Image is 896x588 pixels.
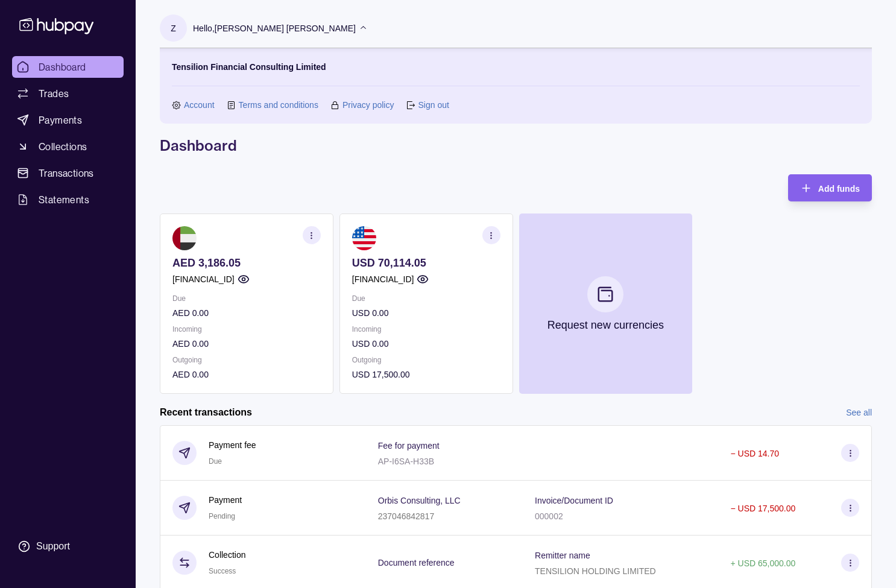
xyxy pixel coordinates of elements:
p: Remitter name [535,551,590,560]
span: Success [209,567,236,575]
button: Add funds [788,174,872,201]
p: Incoming [172,323,321,336]
a: Statements [12,189,124,210]
p: AED 0.00 [172,337,321,350]
p: [FINANCIAL_ID] [352,273,414,286]
span: Payments [39,113,82,127]
p: [FINANCIAL_ID] [172,273,235,286]
p: Incoming [352,323,500,336]
p: USD 17,500.00 [352,368,500,381]
p: Hello, [PERSON_NAME] [PERSON_NAME] [193,22,356,35]
a: See all [846,406,872,419]
span: Collections [39,139,87,154]
p: Outgoing [352,353,500,367]
p: 237046842817 [378,511,434,521]
div: Support [36,540,70,553]
p: − USD 17,500.00 [730,504,795,513]
p: Payment [209,493,242,507]
button: Request new currencies [519,213,693,394]
span: Trades [39,86,69,101]
p: + USD 65,000.00 [730,558,795,568]
a: Terms and conditions [239,98,318,112]
a: Support [12,534,124,559]
p: AP-I6SA-H33B [378,457,434,466]
img: us [352,226,376,250]
a: Trades [12,83,124,104]
p: 000002 [535,511,563,521]
p: Collection [209,548,245,561]
a: Sign out [418,98,449,112]
a: Collections [12,136,124,157]
p: USD 0.00 [352,306,500,320]
a: Transactions [12,162,124,184]
p: Tensilion Financial Consulting Limited [172,60,326,74]
a: Account [184,98,215,112]
img: ae [172,226,197,250]
p: TENSILION HOLDING LIMITED [535,566,656,576]
p: USD 70,114.05 [352,256,500,270]
span: Statements [39,192,89,207]
p: Outgoing [172,353,321,367]
a: Privacy policy [342,98,394,112]
a: Dashboard [12,56,124,78]
p: − USD 14.70 [730,449,779,458]
p: AED 3,186.05 [172,256,321,270]
p: Payment fee [209,438,256,452]
p: Due [172,292,321,305]
p: USD 0.00 [352,337,500,350]
p: Orbis Consulting, LLC [378,496,461,505]
p: Invoice/Document ID [535,496,613,505]
p: AED 0.00 [172,306,321,320]
p: Document reference [378,558,455,567]
h2: Recent transactions [160,406,252,419]
span: Add funds [818,184,860,194]
p: Request new currencies [547,318,664,332]
p: Fee for payment [378,441,440,450]
p: Due [352,292,500,305]
span: Due [209,457,222,466]
h1: Dashboard [160,136,872,155]
span: Pending [209,512,235,520]
p: Z [171,22,176,35]
span: Transactions [39,166,94,180]
span: Dashboard [39,60,86,74]
a: Payments [12,109,124,131]
p: AED 0.00 [172,368,321,381]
